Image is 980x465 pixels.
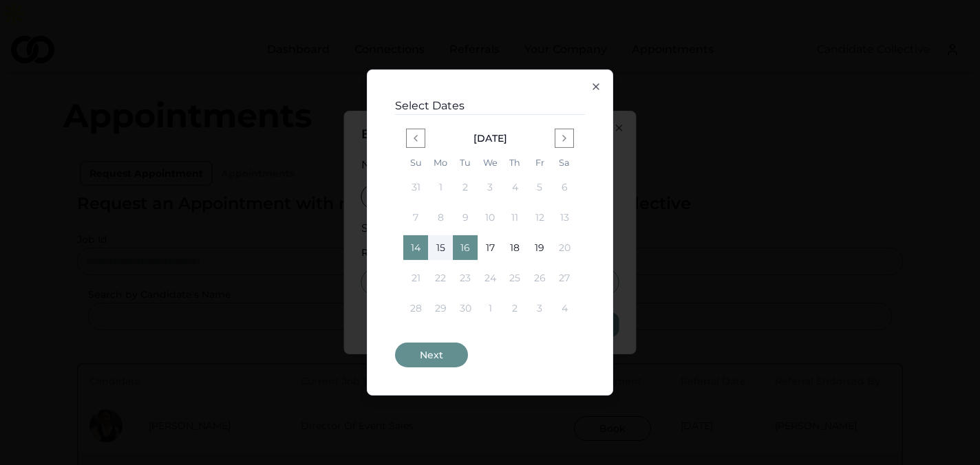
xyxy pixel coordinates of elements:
button: 17 [478,235,502,260]
button: 19 [527,235,552,260]
div: [DATE] [473,131,507,145]
th: Monday [428,156,453,169]
button: Go to previous month [406,129,425,148]
button: Go to next month [555,129,574,148]
th: Wednesday [478,156,502,169]
th: Thursday [502,156,527,169]
th: Sunday [403,156,428,169]
button: 18 [502,235,527,260]
button: Next [395,343,468,367]
th: Tuesday [453,156,478,169]
h3: Select Dates [395,98,585,114]
th: Saturday [552,156,577,169]
button: 16 [453,235,478,260]
button: 14 [403,235,428,260]
th: Friday [527,156,552,169]
button: 15 [428,235,453,260]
